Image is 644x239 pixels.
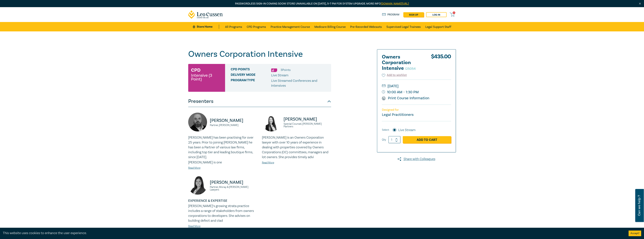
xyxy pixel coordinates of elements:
small: Special Counsel, [PERSON_NAME] Partners [284,123,331,128]
a: Log in [426,12,447,17]
input: 1 [388,136,401,143]
a: Legal Support Staff [425,22,451,31]
img: https://s3.ap-southeast-2.amazonaws.com/leo-cussen-store-production-content/Contacts/Tim%20Graham... [188,113,207,131]
small: 10:00 AM - 1:30 PM [382,89,451,95]
div: This website uses cookies to enhance the user experience. [3,231,623,236]
p: [PERSON_NAME]’s growing strata practice includes a range of stakeholders from owners corporations... [188,204,257,223]
a: Program [382,13,400,17]
p: [PERSON_NAME] is one [188,160,257,165]
a: Practice Management Course [271,22,310,31]
p: [PERSON_NAME] [210,179,257,185]
a: Read More [188,166,200,170]
a: Pre-Recorded Webcasts [350,22,382,31]
span: 0 [453,11,455,14]
a: Medicare Billing Course [314,22,346,31]
h2: Owners Corporation Intensive [382,54,423,71]
small: I25054 [405,67,416,71]
small: Partner, Moray & [PERSON_NAME] Lawyers [210,186,257,191]
button: Accept cookies [629,231,641,236]
p: [PERSON_NAME] has been practising for over 25 years. Prior to joining [PERSON_NAME] he has been a... [188,135,257,160]
img: https://s3.ap-southeast-2.amazonaws.com/leo-cussen-store-production-content/Contacts/Deborah%20An... [262,113,281,131]
span: Can we help ? [637,191,641,220]
span: Live Stream [271,73,288,77]
a: Store Home [193,25,219,29]
button: Presenters [188,96,331,107]
p: [PERSON_NAME] [284,116,331,122]
h3: CPD [191,67,200,74]
a: [DOMAIN_NAME][URL] [381,2,409,5]
a: Print Course Information [382,96,429,101]
span: Delivery Mode [231,73,271,78]
span: CPD Points [231,68,271,72]
small: Intensive (3 Point) [191,74,222,81]
a: sign up [403,12,424,17]
a: Read More [188,225,200,228]
a: Read More [262,161,274,164]
li: 3 Point s [281,68,291,72]
p: [PERSON_NAME] [210,118,257,124]
p: Designed for [382,108,451,112]
p: [PERSON_NAME] is an Owners Corporation lawyer with over 10 years of experience in dealing with pr... [262,135,331,160]
p: Live Streamed Conferences and Intensives [271,78,328,88]
label: Qty [382,138,386,142]
a: Share with Colleagues [377,157,456,162]
img: Close [638,2,642,5]
a: All Programs [225,22,242,31]
strong: EXPERIENCE & EXPERTISE [188,199,227,203]
img: https://s3.ap-southeast-2.amazonaws.com/leo-cussen-store-production-content/Contacts/Fabienne%20L... [188,176,207,195]
small: Legal Practitioners [382,112,413,117]
a: Supervised Legal Trainees [386,22,421,31]
div: $ 435.00 [431,54,451,73]
label: Live Stream [398,128,416,133]
small: [DATE] [382,83,451,89]
a: CPD Programs [247,22,266,31]
button: Add to wishlist [382,73,407,77]
span: Select: [382,128,389,132]
a: Add to Cart [403,136,451,143]
p: Passwordless sign-in coming soon! Store unavailable on [DATE], 5–7 PM for system upgrade. More info [188,2,456,6]
small: Partner, [PERSON_NAME] [210,124,257,127]
span: Program type [231,78,271,88]
h1: Owners Corporation Intensive [188,49,331,59]
img: Substantive Law [271,68,277,72]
